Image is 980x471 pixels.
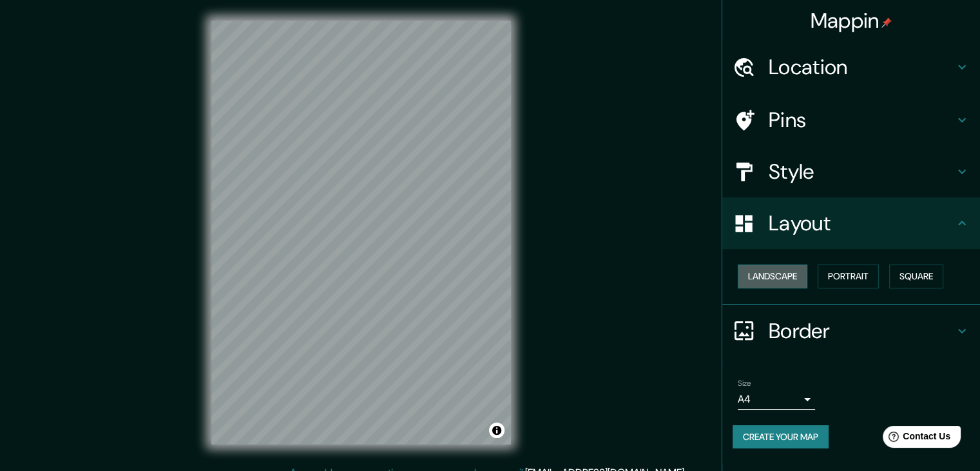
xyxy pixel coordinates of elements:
button: Portrait [818,265,879,288]
div: Style [722,146,980,197]
div: Layout [722,197,980,249]
h4: Mappin [811,8,892,34]
button: Square [889,265,943,288]
h4: Layout [769,210,954,236]
h4: Location [769,54,954,80]
h4: Style [769,159,954,185]
label: Size [738,377,751,388]
button: Toggle attribution [489,423,504,438]
button: Create your map [733,425,829,449]
iframe: Help widget launcher [865,421,966,457]
div: Location [722,41,980,93]
canvas: Map [211,21,511,445]
img: pin-icon.png [881,17,892,28]
div: Border [722,305,980,357]
h4: Pins [769,107,954,133]
button: Landscape [738,265,807,288]
div: Pins [722,94,980,146]
h4: Border [769,318,954,344]
div: A4 [738,389,815,410]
